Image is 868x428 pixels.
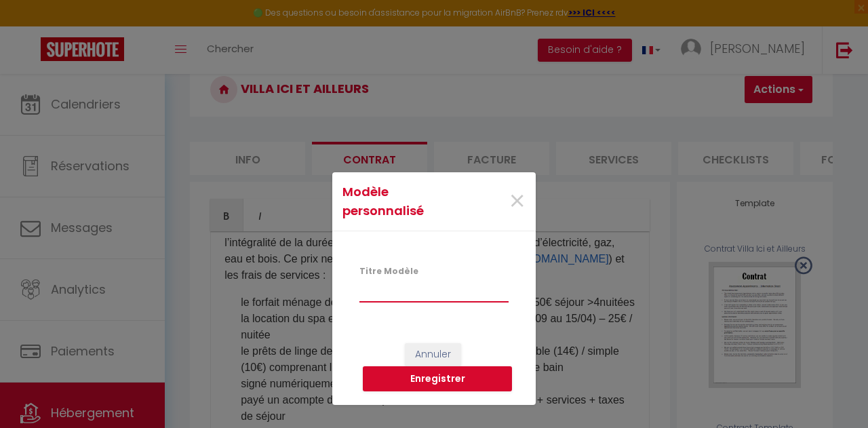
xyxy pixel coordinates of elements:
span: × [509,181,526,222]
button: Enregistrer [363,366,512,392]
h4: Modèle personnalisé [342,182,458,221]
button: Annuler [405,343,461,366]
label: Titre Modèle [359,265,418,278]
button: Close [509,187,526,216]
